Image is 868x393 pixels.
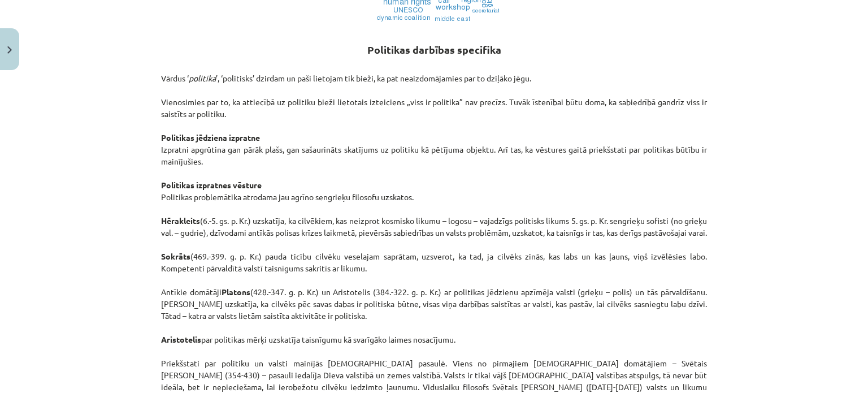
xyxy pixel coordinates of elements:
em: politika [189,73,216,83]
strong: Sokrāts [161,251,190,261]
strong: Politikas darbības specifika [367,43,501,56]
img: icon-close-lesson-0947bae3869378f0d4975bcd49f059093ad1ed9edebbc8119c70593378902aed.svg [7,46,12,54]
strong: Hērakleits [161,215,200,226]
strong: Aristotelis [161,334,201,344]
strong: Politikas jēdziena izpratne [161,132,260,142]
strong: Platons [222,287,250,297]
strong: Politikas izpratnes vēsture [161,180,262,190]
